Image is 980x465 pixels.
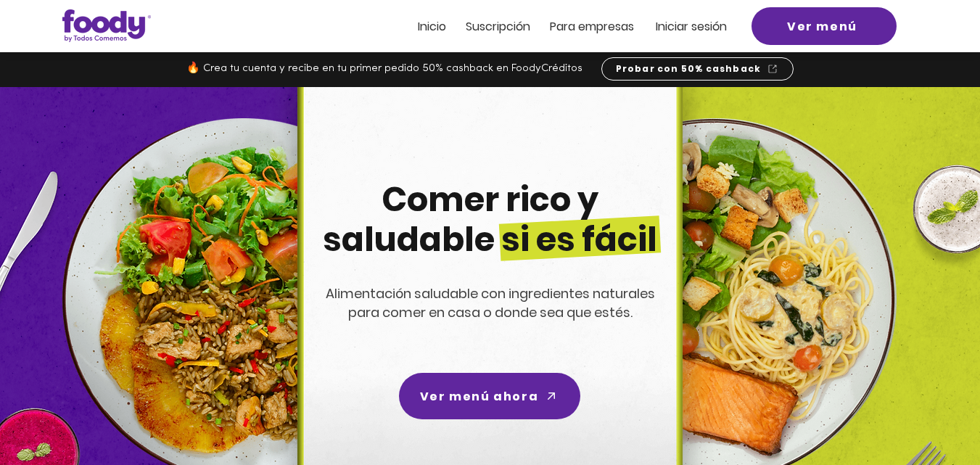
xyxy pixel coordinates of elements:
[550,20,634,33] a: Para empresas
[323,176,657,263] span: Comer rico y saludable si es fácil
[787,17,857,36] span: Ver menú
[466,18,530,35] span: Suscripción
[418,18,446,35] span: Inicio
[62,9,151,42] img: Logo_Foody V2.0.0 (3).png
[418,20,446,33] a: Inicio
[420,387,538,406] span: Ver menú ahora
[616,62,762,75] span: Probar con 50% cashback
[896,381,965,450] iframe: Messagebird Livechat Widget
[752,7,897,45] a: Ver menú
[326,284,655,321] span: Alimentación saludable con ingredientes naturales para comer en casa o donde sea que estés.
[601,57,794,81] a: Probar con 50% cashback
[564,18,634,35] span: ra empresas
[550,18,564,35] span: Pa
[466,20,530,33] a: Suscripción
[399,373,580,419] a: Ver menú ahora
[656,20,727,33] a: Iniciar sesión
[186,63,582,74] span: 🔥 Crea tu cuenta y recibe en tu primer pedido 50% cashback en FoodyCréditos
[656,18,727,35] span: Iniciar sesión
